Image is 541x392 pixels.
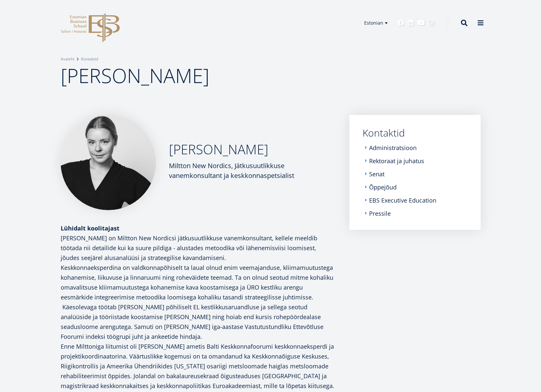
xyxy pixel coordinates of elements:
[369,171,385,177] a: Senat
[81,56,98,62] a: Kontaktid
[169,141,336,158] h2: [PERSON_NAME]
[169,161,336,181] div: Miltton New Nordics, Jätkusuutlikkuse vanemkonsultant ja keskkonnaspetsialist
[61,233,336,263] p: [PERSON_NAME] on Miltton New Nordicsi jätkusuutlikkuse vanemkonsultant, kellele meeldib töötada n...
[369,184,397,190] a: Õppejõud
[369,144,417,151] a: Administratsioon
[61,115,156,210] img: Jolanda
[417,20,425,26] a: Youtube
[61,263,336,341] p: Keskkonnaeksperdina on valdkonnapõhiselt ta laual olnud enim veemajanduse, kliimamuutustega kohan...
[407,20,414,26] a: Linkedin
[61,223,336,233] div: Lühidalt koolitajast
[61,341,336,391] p: Enne Milttoniga liitumist oli [PERSON_NAME] ametis Balti Keskkonnafoorumi keskkonnaeksperdi ja pr...
[369,158,424,164] a: Rektoraat ja juhatus
[398,20,404,26] a: Facebook
[61,62,209,89] span: [PERSON_NAME]
[363,128,468,138] a: Kontaktid
[369,210,391,217] a: Pressile
[369,197,436,204] a: EBS Executive Education
[61,56,74,62] a: Avaleht
[428,20,435,26] a: Instagram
